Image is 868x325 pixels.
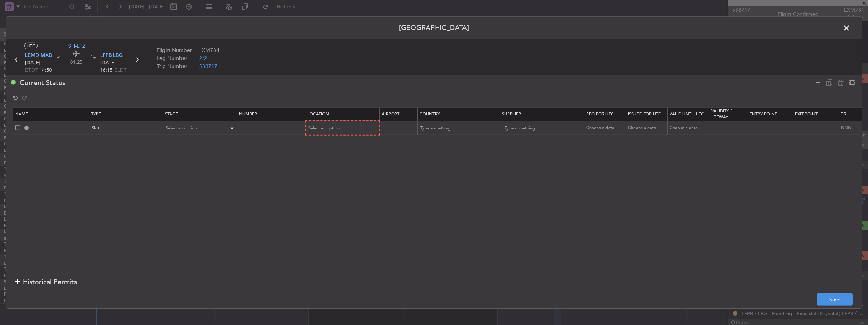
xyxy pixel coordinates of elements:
span: Validity / Leeway [711,108,732,120]
button: Save [817,293,853,306]
span: Fir [840,111,846,117]
header: [GEOGRAPHIC_DATA] [6,17,862,39]
span: Entry Point [749,111,777,117]
span: Exit Point [795,111,818,117]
